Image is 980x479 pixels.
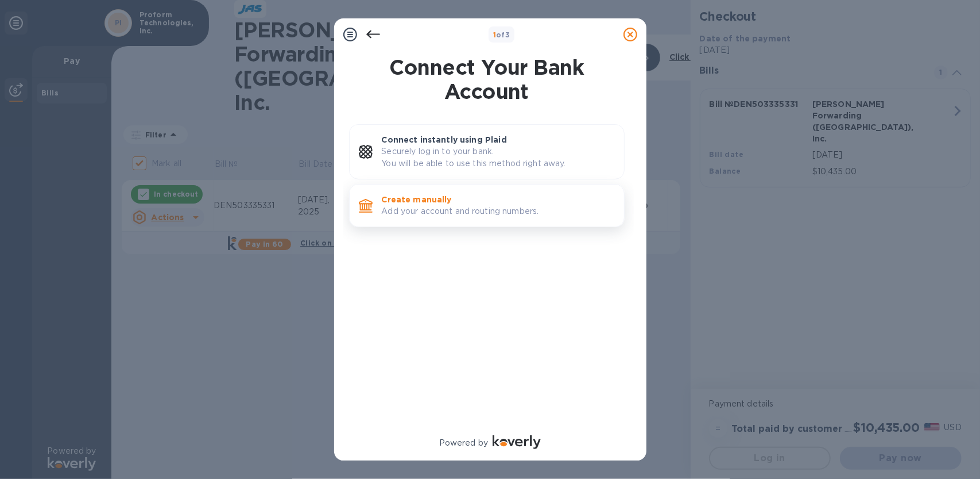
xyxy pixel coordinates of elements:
p: Powered by [439,437,488,449]
p: Create manually [382,194,615,205]
p: Connect instantly using Plaid [382,134,615,145]
p: Securely log in to your bank. You will be able to use this method right away. [382,145,615,170]
h1: Connect Your Bank Account [344,55,629,104]
img: Logo [493,435,541,449]
b: of 3 [493,30,510,39]
p: Add your account and routing numbers. [382,205,615,217]
span: 1 [493,30,496,39]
